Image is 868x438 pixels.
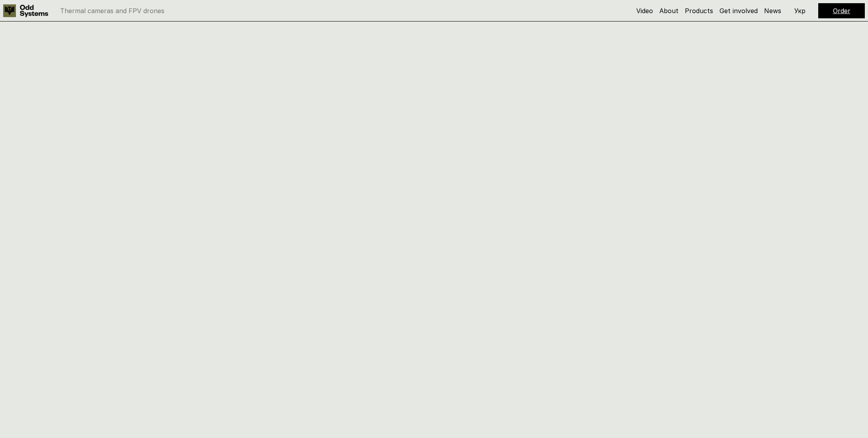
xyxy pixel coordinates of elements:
[833,7,850,15] a: Order
[764,7,781,15] a: News
[757,402,860,430] iframe: HelpCrunch
[659,7,678,15] a: About
[685,7,713,15] a: Products
[794,8,805,14] p: Укр
[60,8,164,14] p: Thermal cameras and FPV drones
[719,7,758,15] a: Get involved
[636,7,653,15] a: Video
